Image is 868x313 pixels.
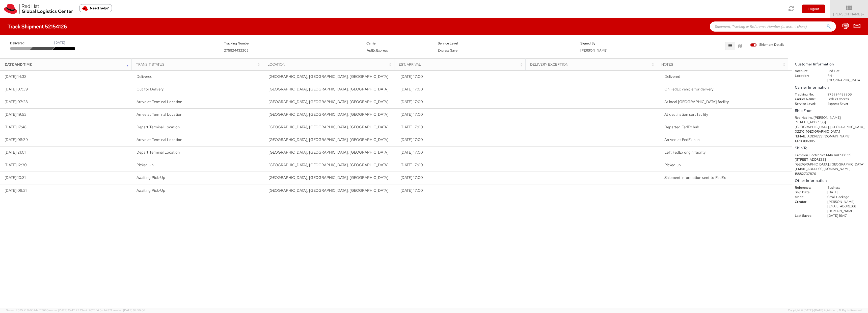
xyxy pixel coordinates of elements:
[224,48,249,53] span: 275824432205
[791,190,824,195] dt: Ship Date:
[791,185,824,190] dt: Reference:
[396,83,528,96] td: [DATE] 17:00
[396,70,528,83] td: [DATE] 17:00
[366,42,430,45] h5: Carrier
[396,159,528,172] td: [DATE] 17:00
[833,12,865,16] span: [PERSON_NAME]
[137,175,165,180] span: Awaiting Pick-Up
[580,48,608,53] span: [PERSON_NAME]
[396,108,528,121] td: [DATE] 17:00
[80,308,145,312] span: Client: 2025.14.0-db4321d
[664,112,708,117] span: At destination sort facility
[795,172,865,176] div: 18882737876
[664,125,699,130] span: Departed FedEx hub
[10,41,32,46] span: Delivered
[6,308,79,312] span: Server: 2025.16.0-9544af67660
[268,175,388,180] span: BOSTON, MA, US
[664,162,681,167] span: Picked up
[795,109,865,113] h5: Ship From
[791,92,824,97] dt: Tracking No:
[795,162,865,167] div: [GEOGRAPHIC_DATA], [GEOGRAPHIC_DATA]
[268,162,388,167] span: SOUTH BOSTON, MA, US
[137,150,180,155] span: Depart Terminal Location
[438,42,573,45] h5: Service Level
[268,137,388,142] span: NEWARK, NJ, US
[795,167,865,172] div: [EMAIL_ADDRESS][DOMAIN_NAME]
[750,42,784,47] span: Shipment Details
[438,48,459,53] span: Express Saver
[664,137,700,142] span: Arrived at FedEx hub
[268,99,388,104] span: IRVING, TX, US
[137,112,182,117] span: Arrive at Terminal Location
[136,62,261,67] div: Transit Status
[710,21,836,32] input: Shipment, Tracking or Reference Number (at least 4 chars)
[268,125,388,130] span: NEWARK, NJ, US
[795,139,865,144] div: 19783196985
[791,74,824,78] dt: Location:
[795,153,865,158] div: Crestron Electronics RMA RA6968159
[791,213,824,218] dt: Last Saved:
[795,62,865,66] h5: Customer Information
[396,146,528,159] td: [DATE] 17:00
[137,87,164,92] span: Out for Delivery
[664,74,680,79] span: Delivered
[791,97,824,102] dt: Carrier Name:
[802,5,825,13] button: Logout
[268,150,388,155] span: SOUTH BOSTON, MA, US
[268,188,388,193] span: BOSTON, MA, US
[827,200,855,204] span: [PERSON_NAME],
[795,146,865,150] h5: Ship To
[396,96,528,108] td: [DATE] 17:00
[795,125,865,134] div: [GEOGRAPHIC_DATA], [GEOGRAPHIC_DATA], 02210, [GEOGRAPHIC_DATA]
[4,4,73,14] img: rh-logistics-00dfa346123c4ec078e1.svg
[664,175,726,180] span: Shipment information sent to FedEx
[396,172,528,184] td: [DATE] 17:00
[137,99,182,104] span: Arrive at Terminal Location
[137,162,154,167] span: Picked Up
[795,120,865,125] div: [STREET_ADDRESS]
[48,308,79,312] span: master, [DATE] 10:42:29
[268,112,388,117] span: DALLAS, TX, US
[795,134,865,139] div: [EMAIL_ADDRESS][DOMAIN_NAME]
[79,4,112,12] button: Need help?
[137,188,165,193] span: Awaiting Pick-Up
[795,157,865,162] div: [STREET_ADDRESS]
[399,62,524,67] div: Est. Arrival
[791,102,824,106] dt: Service Level:
[396,121,528,134] td: [DATE] 17:00
[862,12,865,16] span: ▼
[664,99,729,104] span: At local FedEx facility
[268,74,388,79] span: Dallas, TX, US
[788,308,862,312] span: Copyright © [DATE]-[DATE] Agistix Inc., All Rights Reserved
[530,62,655,67] div: Delivery Exception
[137,125,180,130] span: Depart Terminal Location
[664,87,713,92] span: On FedEx vehicle for delivery
[396,134,528,146] td: [DATE] 17:00
[8,24,67,29] h4: Track Shipment 52154126
[137,137,182,142] span: Arrive at Terminal Location
[54,40,65,45] div: [DATE]
[5,62,130,67] div: Date and Time
[791,195,824,200] dt: Mode:
[664,150,706,155] span: Left FedEx origin facility
[268,87,388,92] span: IRVING, TX, US
[396,184,528,197] td: [DATE] 17:00
[113,308,145,312] span: master, [DATE] 09:59:06
[661,62,786,67] div: Notes
[795,115,865,120] div: Red Hat Inc. [PERSON_NAME]
[366,48,388,53] span: FedEx Express
[267,62,393,67] div: Location
[580,42,644,45] h5: Signed By
[750,42,784,48] label: Shipment Details
[795,179,865,183] h5: Other Information
[791,200,824,204] dt: Creator:
[224,42,359,45] h5: Tracking Number
[791,69,824,74] dt: Account:
[137,74,152,79] span: Delivered
[795,85,865,90] h5: Carrier Information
